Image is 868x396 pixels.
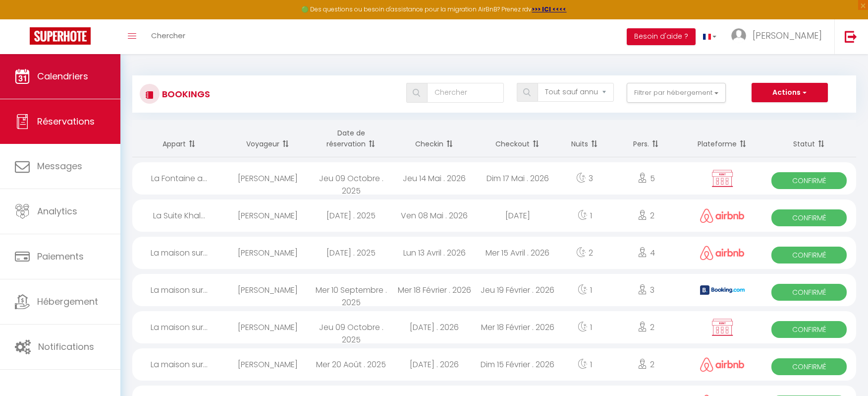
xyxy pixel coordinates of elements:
[38,340,94,353] span: Notifications
[37,160,82,172] span: Messages
[627,28,696,45] button: Besoin d'aide ?
[37,205,77,217] span: Analytics
[752,83,828,103] button: Actions
[627,83,726,103] button: Filtrer par hébergement
[310,120,393,157] th: Sort by booking date
[559,120,610,157] th: Sort by nights
[151,30,185,41] span: Chercher
[762,120,856,157] th: Sort by status
[753,29,822,42] span: [PERSON_NAME]
[476,120,559,157] th: Sort by checkout
[393,120,476,157] th: Sort by checkin
[160,83,210,105] h3: Bookings
[37,250,84,263] span: Paiements
[37,115,95,128] span: Réservations
[427,83,503,103] input: Chercher
[731,28,746,43] img: ...
[724,19,834,54] a: ... [PERSON_NAME]
[845,30,857,43] img: logout
[144,19,193,54] a: Chercher
[30,27,91,45] img: Super Booking
[132,120,226,157] th: Sort by rentals
[610,120,682,157] th: Sort by people
[682,120,762,157] th: Sort by channel
[226,120,310,157] th: Sort by guest
[37,70,88,82] span: Calendriers
[37,295,98,308] span: Hébergement
[532,5,567,13] a: >>> ICI <<<<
